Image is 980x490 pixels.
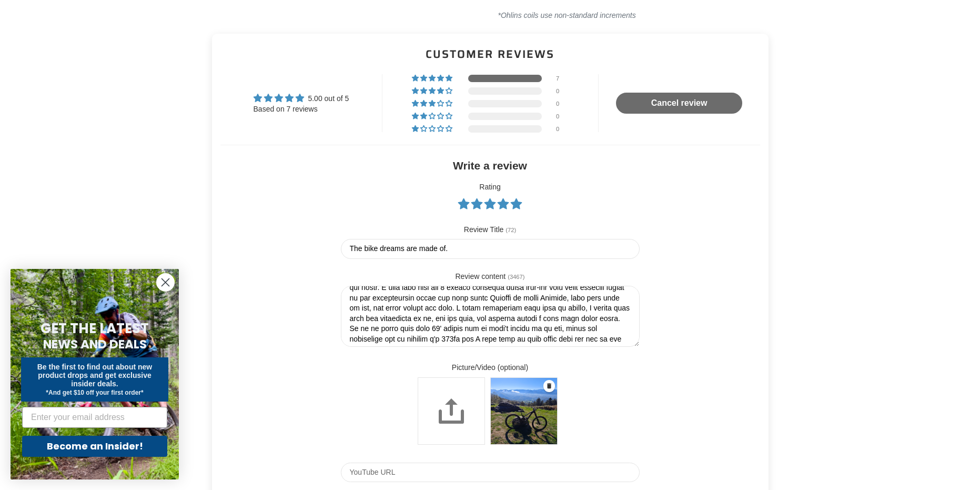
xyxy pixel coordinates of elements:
span: NEWS AND DEALS [43,336,147,353]
div: Rating [341,182,640,212]
span: Be the first to find out about new product drops and get exclusive insider deals. [37,363,153,388]
span: (3467) [508,274,524,280]
div: 7 [556,75,569,82]
a: Cancel review [616,93,742,114]
em: *Ohlins coils use non-standard increments [498,11,636,19]
label: Rating [341,182,640,193]
a: 1 star [458,198,471,209]
h2: Customer Reviews [220,46,760,62]
span: 5.00 out of 5 [308,94,349,103]
div: 100% (7) reviews with 5 star rating [412,75,454,82]
div: Average rating is 5.00 stars [254,92,349,104]
div: Write a review [341,158,640,173]
button: Become an Insider! [22,436,167,457]
a: 4 stars [498,198,511,209]
input: YouTube URL [341,463,640,483]
img: 9k= [491,378,557,444]
label: Review content [455,272,506,282]
span: *And get $10 off your first order* [46,389,143,396]
input: Enter your email address [22,407,167,428]
input: Review Title [341,239,640,259]
div: Based on 7 reviews [254,104,349,115]
label: Review Title [464,225,503,235]
a: 3 stars [484,198,498,209]
span: GET THE LATEST [41,319,149,338]
label: Picture/Video (optional) [341,363,640,373]
button: Close dialog [156,273,175,292]
a: 2 stars [471,198,484,209]
a: 5 stars [511,198,522,209]
textarea: Review content [341,286,640,347]
span: (72) [506,227,516,233]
